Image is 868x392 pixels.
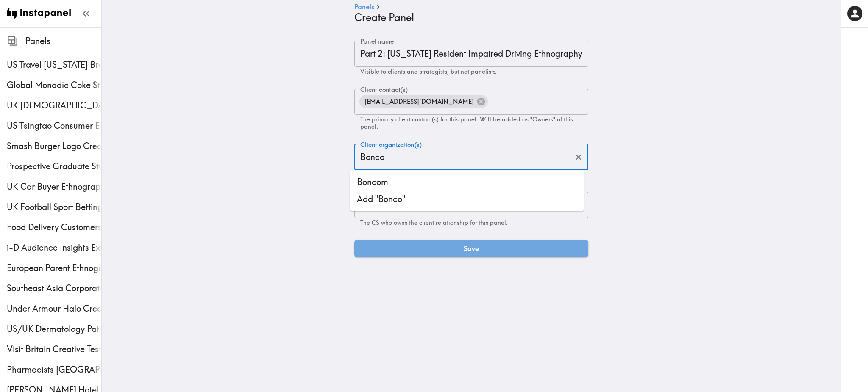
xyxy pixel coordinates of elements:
div: Pharmacists Philippines Quant [7,364,101,375]
span: Smash Burger Logo Creative Testing [7,140,101,152]
h4: Create Panel [354,11,581,24]
div: UK Portuguese Diaspora Ethnography Proposal [7,99,101,111]
span: Pharmacists [GEOGRAPHIC_DATA] Quant [7,364,101,375]
div: [EMAIL_ADDRESS][DOMAIN_NAME] [359,95,488,108]
span: UK Car Buyer Ethnography [7,181,101,193]
span: Under Armour Halo Creative Testing [7,303,101,315]
span: Panels [25,35,101,47]
span: European Parent Ethnography [7,262,101,274]
button: Clear [572,151,585,164]
li: Add "Bonco" [350,190,584,207]
span: UK Football Sport Betting Blocks Exploratory [7,201,101,213]
div: US Travel Texas Brand Lift Study [7,59,101,71]
span: Global Monadic Coke Study [7,79,101,91]
label: Panel name [360,37,394,46]
span: US/UK Dermatology Patients Ethnography [7,323,101,335]
a: Panels [354,3,374,11]
span: The primary client contact(s) for this panel. Will be added as "Owners" of this panel. [360,116,573,130]
span: Visit Britain Creative Testing [7,343,101,355]
span: US Tsingtao Consumer Ethnography [7,120,101,132]
span: US Travel [US_STATE] Brand Lift Study [7,59,101,71]
button: Save [354,240,588,257]
li: Boncom [350,174,584,190]
span: [EMAIL_ADDRESS][DOMAIN_NAME] [359,96,479,108]
span: i-D Audience Insights Exploratory [7,242,101,254]
span: UK [DEMOGRAPHIC_DATA] Diaspora Ethnography Proposal [7,99,101,111]
span: Southeast Asia Corporate Executives Multiphase Ethnography [7,282,101,294]
span: Prospective Graduate Student Ethnography [7,160,101,172]
span: Visible to clients and strategists, but not panelists. [360,68,497,75]
span: The CS who owns the client relationship for this panel. [360,219,508,226]
label: Client contact(s) [360,85,408,94]
label: Client organization(s) [360,140,422,149]
span: Food Delivery Customers [7,221,101,233]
